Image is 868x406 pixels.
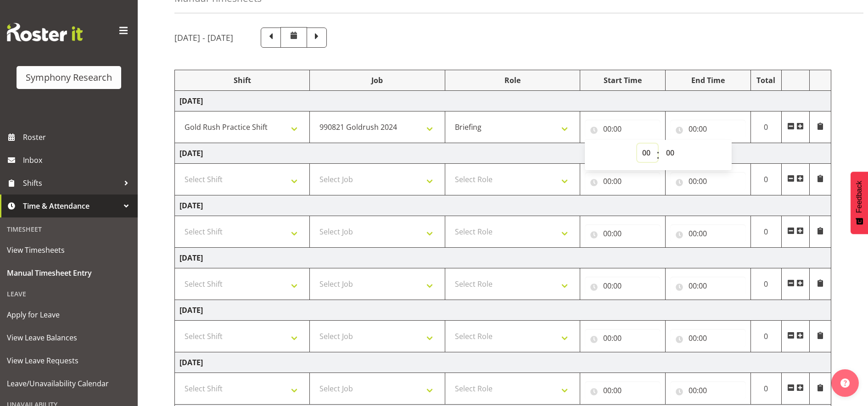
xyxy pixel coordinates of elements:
div: Leave [2,284,135,303]
a: View Leave Balances [2,326,135,349]
span: Time & Attendance [23,199,119,213]
div: Shift [179,75,305,86]
td: [DATE] [175,91,831,111]
button: Feedback - Show survey [851,172,868,234]
div: Total [756,75,777,86]
td: [DATE] [175,248,831,268]
img: help-xxl-2.png [840,378,850,388]
div: Symphony Research [26,71,112,84]
span: Feedback [855,181,863,213]
div: Role [450,75,575,86]
input: Click to select... [670,172,746,190]
span: Shifts [23,176,119,190]
input: Click to select... [585,172,661,190]
a: Manual Timesheet Entry [2,261,135,284]
input: Click to select... [670,277,746,295]
a: View Leave Requests [2,349,135,372]
td: [DATE] [175,195,831,216]
div: Job [314,75,440,86]
input: Click to select... [585,120,661,138]
td: 0 [750,373,781,405]
div: Start Time [585,75,661,86]
td: 0 [750,111,781,143]
div: Timesheet [2,220,135,239]
a: Leave/Unavailability Calendar [2,372,135,395]
input: Click to select... [585,277,661,295]
span: Roster [23,130,133,144]
span: View Timesheets [7,243,131,257]
td: 0 [750,164,781,195]
span: Apply for Leave [7,308,131,322]
td: [DATE] [175,352,831,373]
a: Apply for Leave [2,303,135,326]
span: : [656,144,660,167]
span: View Leave Balances [7,331,131,345]
a: View Timesheets [2,239,135,261]
span: Manual Timesheet Entry [7,266,131,280]
span: View Leave Requests [7,354,131,367]
input: Click to select... [670,329,746,347]
input: Click to select... [670,224,746,243]
input: Click to select... [585,224,661,243]
span: Inbox [23,153,133,167]
td: 0 [750,321,781,352]
div: End Time [670,75,746,86]
input: Click to select... [670,120,746,138]
h5: [DATE] - [DATE] [174,33,233,43]
td: 0 [750,216,781,248]
span: Leave/Unavailability Calendar [7,377,131,390]
td: [DATE] [175,143,831,164]
img: Rosterit website logo [7,23,83,41]
td: [DATE] [175,300,831,321]
input: Click to select... [670,381,746,400]
td: 0 [750,268,781,300]
input: Click to select... [585,329,661,347]
input: Click to select... [585,381,661,400]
